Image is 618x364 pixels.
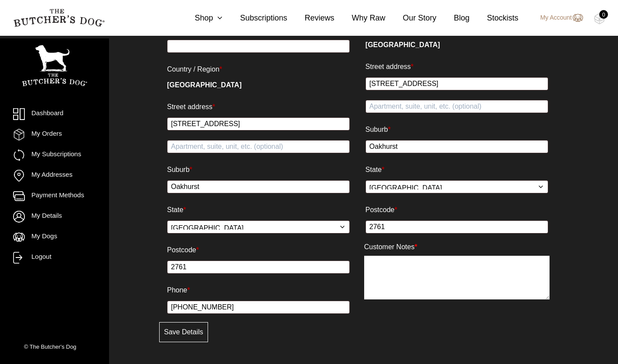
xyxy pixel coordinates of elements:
label: Street address [365,60,548,74]
label: Phone [167,283,350,297]
input: House number and street name [167,117,350,130]
a: Subscriptions [222,12,287,24]
a: Reviews [287,12,334,24]
button: Save Details [159,322,208,342]
div: 0 [599,10,608,19]
a: Dashboard [13,108,96,120]
label: Street address [167,100,350,114]
input: House number and street name [365,77,548,90]
label: Postcode [365,203,548,217]
label: Suburb [167,163,350,177]
img: TBD_Cart-Empty.png [594,13,605,24]
a: My Subscriptions [13,149,96,161]
a: My Account [532,13,583,23]
a: My Orders [13,129,96,141]
a: Why Raw [335,12,386,24]
label: State [167,203,350,217]
input: Apartment, suite, unit, etc. (optional) [365,100,548,113]
a: Our Story [386,12,437,24]
label: Country / Region [167,62,350,76]
abbr: required [414,243,417,251]
label: Postcode [167,243,350,257]
a: My Addresses [13,170,96,182]
a: My Dogs [13,231,96,243]
a: Payment Methods [13,190,96,202]
strong: [GEOGRAPHIC_DATA] [167,81,242,89]
strong: [GEOGRAPHIC_DATA] [365,41,440,48]
a: Stockists [470,12,519,24]
a: Blog [437,12,470,24]
img: TBD_Portrait_Logo_White.png [22,45,87,86]
a: Logout [13,252,96,264]
label: Customer Notes [364,242,550,252]
a: My Details [13,211,96,223]
label: Suburb [365,123,548,137]
input: Apartment, suite, unit, etc. (optional) [167,140,350,153]
label: State [365,163,548,177]
a: Shop [177,12,222,24]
